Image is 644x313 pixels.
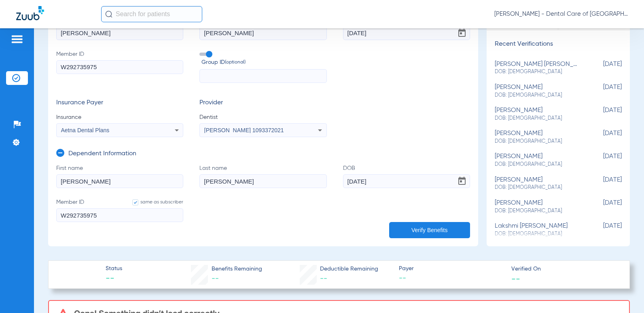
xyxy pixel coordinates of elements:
[106,264,122,273] span: Status
[56,99,183,107] h3: Insurance Payer
[56,50,183,83] label: Member ID
[343,174,470,188] input: DOBOpen calendar
[581,222,622,237] span: [DATE]
[581,176,622,191] span: [DATE]
[581,84,622,99] span: [DATE]
[68,150,136,158] h3: Dependent Information
[389,222,470,238] button: Verify Benefits
[343,16,470,40] label: DOB
[454,173,470,189] button: Open calendar
[56,113,183,121] span: Insurance
[495,138,581,145] span: DOB: [DEMOGRAPHIC_DATA]
[495,199,581,214] div: [PERSON_NAME]
[581,107,622,122] span: [DATE]
[199,164,326,188] label: Last name
[581,199,622,214] span: [DATE]
[495,176,581,191] div: [PERSON_NAME]
[495,61,581,76] div: [PERSON_NAME] [PERSON_NAME]
[56,26,183,40] input: First name
[495,207,581,215] span: DOB: [DEMOGRAPHIC_DATA]
[495,115,581,122] span: DOB: [DEMOGRAPHIC_DATA]
[320,265,378,273] span: Deductible Remaining
[56,208,183,222] input: Member IDsame as subscriber
[343,26,470,40] input: DOBOpen calendar
[581,130,622,145] span: [DATE]
[101,6,202,22] input: Search for patients
[105,11,112,18] img: Search Icon
[581,153,622,168] span: [DATE]
[204,127,284,133] span: [PERSON_NAME] 1093372021
[495,84,581,99] div: [PERSON_NAME]
[495,222,581,237] div: lakshmi [PERSON_NAME]
[56,164,183,188] label: First name
[225,58,246,67] small: (optional)
[16,6,44,20] img: Zuub Logo
[106,273,122,285] span: --
[199,99,326,107] h3: Provider
[124,198,183,206] label: same as subscriber
[495,130,581,145] div: [PERSON_NAME]
[212,275,219,282] span: --
[495,184,581,191] span: DOB: [DEMOGRAPHIC_DATA]
[56,174,183,188] input: First name
[495,153,581,168] div: [PERSON_NAME]
[343,164,470,188] label: DOB
[495,161,581,168] span: DOB: [DEMOGRAPHIC_DATA]
[212,265,262,273] span: Benefits Remaining
[495,92,581,99] span: DOB: [DEMOGRAPHIC_DATA]
[495,107,581,122] div: [PERSON_NAME]
[399,273,504,283] span: --
[511,274,520,283] span: --
[201,58,326,67] span: Group ID
[495,68,581,76] span: DOB: [DEMOGRAPHIC_DATA]
[399,264,504,273] span: Payer
[494,10,628,18] span: [PERSON_NAME] - Dental Care of [GEOGRAPHIC_DATA]
[511,265,617,273] span: Verified On
[56,60,183,74] input: Member ID
[199,26,326,40] input: Last name
[454,25,470,41] button: Open calendar
[56,198,183,222] label: Member ID
[199,174,326,188] input: Last name
[199,113,326,121] span: Dentist
[487,40,630,49] h3: Recent Verifications
[320,275,327,282] span: --
[11,34,23,44] img: hamburger-icon
[581,61,622,76] span: [DATE]
[61,127,110,133] span: Aetna Dental Plans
